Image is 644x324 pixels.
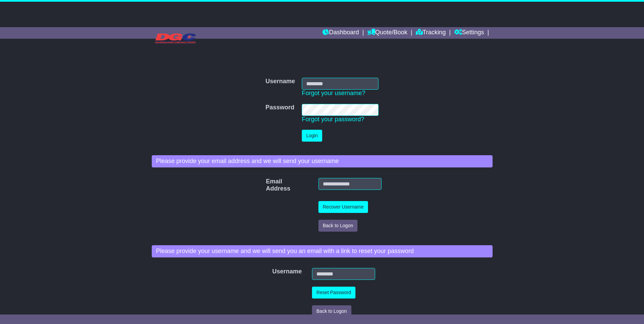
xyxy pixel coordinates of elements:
[302,130,322,142] button: Login
[265,78,295,85] label: Username
[416,27,446,39] a: Tracking
[323,27,359,39] a: Dashboard
[318,220,358,232] button: Back to Logon
[302,116,364,123] a: Forgot your password?
[152,245,493,257] div: Please provide your username and we will send you an email with a link to reset your password
[262,178,275,193] label: Email Address
[152,155,493,167] div: Please provide your email address and we will send your username
[265,104,294,111] label: Password
[318,201,368,213] button: Recover Username
[302,90,365,96] a: Forgot your username?
[312,305,351,317] button: Back to Logon
[269,268,278,275] label: Username
[312,287,355,299] button: Reset Password
[367,27,407,39] a: Quote/Book
[454,27,484,39] a: Settings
